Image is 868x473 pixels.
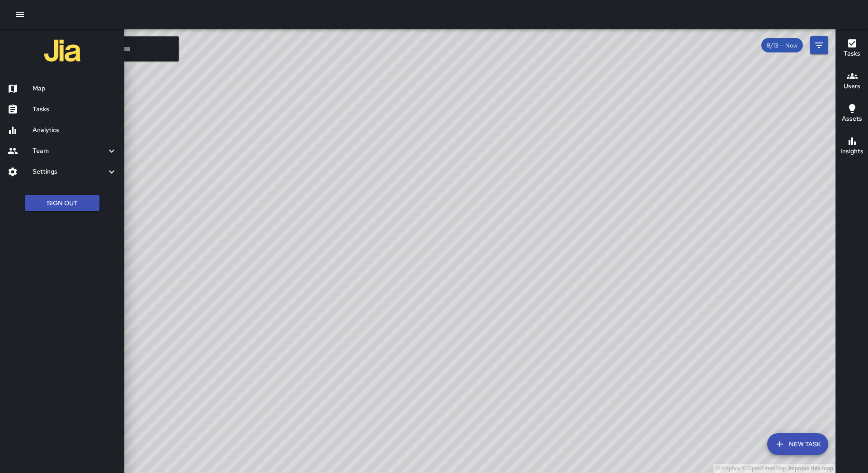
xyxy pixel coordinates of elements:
h6: Team [33,146,106,156]
button: New Task [767,433,828,455]
h6: Tasks [33,104,117,114]
button: Sign Out [25,195,99,212]
h6: Settings [33,167,106,177]
img: jia-logo [44,33,80,69]
h6: Users [844,81,860,91]
h6: Insights [840,147,863,156]
h6: Assets [842,114,862,124]
h6: Analytics [33,125,117,135]
h6: Map [33,84,117,94]
h6: Tasks [844,49,860,59]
